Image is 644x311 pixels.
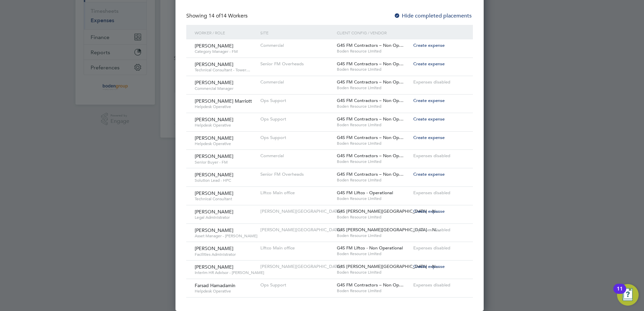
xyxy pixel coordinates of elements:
span: Helpdesk Operative [195,123,255,128]
span: G4S FM Contractors – Non Op… [337,135,404,140]
span: Farsad Hamadamin [195,282,235,288]
span: [PERSON_NAME][GEOGRAPHIC_DATA] [260,264,341,269]
button: Open Resource Center, 11 new notifications [617,284,639,306]
span: Boden Resource Limited [337,85,410,91]
span: G4S FM Contractors – Non Op… [337,79,404,85]
span: Create expense [413,98,445,103]
div: Site [259,25,335,40]
span: [PERSON_NAME] [195,172,233,178]
span: Boden Resource Limited [337,104,410,109]
span: Technical Consultant - Tower… [195,67,255,73]
span: G4S FM Liftco - Operational [337,190,393,196]
span: Expenses disabled [413,153,450,159]
div: Worker / Role [193,25,259,40]
span: [PERSON_NAME] [195,43,233,49]
span: Senior FM Overheads [260,61,304,67]
span: Interim HR Advisor - [PERSON_NAME] [195,270,255,275]
span: Create expense [413,61,445,67]
span: 14 of [208,12,221,19]
span: Boden Resource Limited [337,251,410,256]
span: Expenses disabled [413,79,450,85]
span: [PERSON_NAME] [195,245,233,251]
span: Liftco Main office [260,190,295,196]
span: Helpdesk Operative [195,104,255,109]
span: G4S FM Contractors – Non Op… [337,282,404,288]
span: Create expense [413,171,445,177]
span: Legal Administrator [195,215,255,220]
div: Showing [186,12,249,20]
span: Boden Resource Limited [337,270,410,275]
span: Boden Resource Limited [337,177,410,183]
span: [PERSON_NAME][GEOGRAPHIC_DATA] [260,208,341,214]
span: [PERSON_NAME] [195,209,233,215]
span: Boden Resource Limited [337,288,410,293]
span: Create expense [413,135,445,140]
span: Helpdesk Operative [195,288,255,294]
span: Category Manager - FM [195,49,255,54]
span: G4S FM Liftco - Non Operational [337,245,403,251]
span: Expenses disabled [413,245,450,251]
span: Boden Resource Limited [337,48,410,54]
span: Expenses disabled [413,190,450,196]
span: Commercial [260,42,284,48]
span: Ops Support [260,116,286,122]
span: [PERSON_NAME] [195,264,233,270]
span: Ops Support [260,282,286,288]
span: [PERSON_NAME] [195,190,233,196]
span: G4S FM Contractors – Non Op… [337,42,404,48]
span: Create expense [413,208,445,214]
span: Solution Lead - HPC [195,178,255,183]
span: Expenses disabled [413,227,450,233]
span: Ops Support [260,98,286,103]
span: [PERSON_NAME] [195,61,233,67]
span: Liftco Main office [260,245,295,251]
span: [PERSON_NAME] Marriott [195,98,252,104]
span: G4S FM Contractors – Non Op… [337,98,404,103]
span: Commercial Manager [195,86,255,91]
span: Ops Support [260,135,286,140]
span: [PERSON_NAME] [195,79,233,85]
span: G4S FM Contractors – Non Op… [337,171,404,177]
label: Hide completed placements [394,12,472,19]
span: G4S FM Contractors – Non Op… [337,153,404,159]
span: Create expense [413,116,445,122]
span: Boden Resource Limited [337,67,410,72]
span: Create expense [413,42,445,48]
span: G4S [PERSON_NAME][GEOGRAPHIC_DATA] – N… [337,264,440,269]
span: Boden Resource Limited [337,141,410,146]
span: [PERSON_NAME] [195,135,233,141]
span: [PERSON_NAME][GEOGRAPHIC_DATA] [260,227,341,233]
span: Boden Resource Limited [337,159,410,164]
span: Expenses disabled [413,282,450,288]
span: Boden Resource Limited [337,214,410,220]
span: [PERSON_NAME] [195,116,233,123]
span: G4S [PERSON_NAME][GEOGRAPHIC_DATA] – N… [337,208,440,214]
span: Helpdesk Operative [195,141,255,146]
div: 11 [617,289,623,298]
span: Boden Resource Limited [337,196,410,201]
span: Commercial [260,79,284,85]
span: Facilities Administrator [195,252,255,257]
span: G4S FM Contractors – Non Op… [337,116,404,122]
span: Technical Consultant [195,196,255,202]
span: Asset Manager - [PERSON_NAME] [195,233,255,239]
span: G4S [PERSON_NAME][GEOGRAPHIC_DATA] – N… [337,227,440,233]
span: Senior FM Overheads [260,171,304,177]
span: Commercial [260,153,284,159]
span: [PERSON_NAME] [195,227,233,233]
span: 14 Workers [208,12,248,19]
div: Client Config / Vendor [335,25,412,40]
span: Create expense [413,264,445,269]
span: Senior Buyer - FM [195,160,255,165]
span: [PERSON_NAME] [195,153,233,159]
span: G4S FM Contractors – Non Op… [337,61,404,67]
span: Boden Resource Limited [337,233,410,238]
span: Boden Resource Limited [337,122,410,128]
